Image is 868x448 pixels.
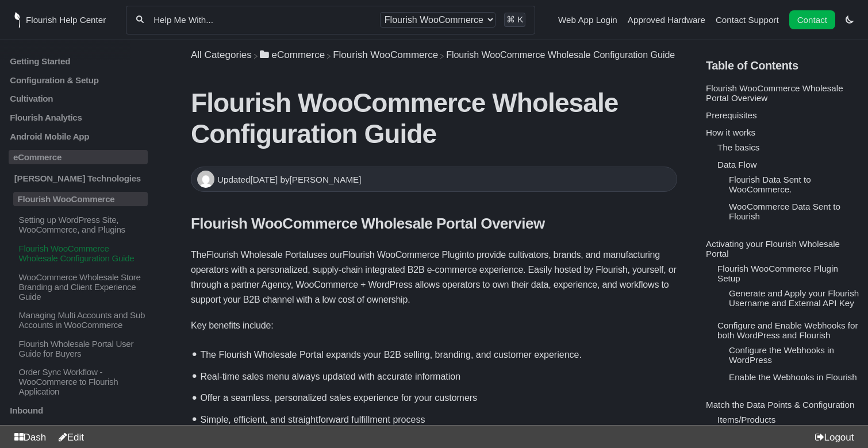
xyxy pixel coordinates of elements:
a: Prerequisites [706,110,757,120]
a: Setting up WordPress Site, WooCommerce, and Plugins [9,215,148,234]
input: Help Me With... [152,14,371,25]
span: [PERSON_NAME] [290,175,362,184]
a: Dash [9,432,46,443]
a: Flourish Analytics [9,113,148,122]
a: Managing Multi Accounts and Sub Accounts in WooCommerce [9,310,148,330]
a: Flourish WooCommerce [9,192,148,206]
a: Flourish WooCommerce Wholesale Portal Overview [706,83,843,103]
h1: Flourish WooCommerce Wholesale Configuration Guide [191,87,677,149]
span: by [280,175,361,184]
p: WooCommerce Wholesale Store Branding and Client Experience Guide [17,272,148,301]
a: Flourish WooCommerce [333,49,438,60]
a: Android Mobile App [9,131,148,141]
a: Flourish WooCommerce Plugin [343,250,467,260]
time: [DATE] [250,175,278,184]
p: Managing Multi Accounts and Sub Accounts in WooCommerce [17,310,148,330]
p: [PERSON_NAME] Technologies [13,173,148,183]
a: Order Sync Workflow - WooCommerce to Flourish Application [9,367,148,396]
kbd: ⌘ [506,14,515,24]
li: Contact desktop [786,12,838,28]
p: Flourish Wholesale Portal User Guide for Buyers [17,339,148,358]
a: Configuration & Setup [9,75,148,85]
a: Flourish Wholesale Portal User Guide for Buyers [9,339,148,358]
span: Flourish WooCommerce Wholesale Configuration Guide [446,50,675,60]
a: Edit [53,432,84,443]
a: WooCommerce Wholesale Store Branding and Client Experience Guide [9,272,148,301]
li: Offer a seamless, personalized sales experience for your customers [197,385,677,407]
a: Web App Login navigation item [558,15,617,25]
span: All Categories [191,49,252,61]
a: Contact [789,10,835,29]
img: Flourish Help Center Logo [14,12,20,28]
a: WooCommerce Data Sent to Flourish [729,202,840,221]
a: eCommerce [9,150,148,164]
h3: Flourish WooCommerce Wholesale Portal Overview [191,215,677,233]
li: Simple, efficient, and straightforward fulfillment process [197,407,677,429]
a: [PERSON_NAME] Technologies [9,173,148,183]
p: Order Sync Workflow - WooCommerce to Flourish Application [17,367,148,396]
a: Flourish WooCommerce Wholesale Configuration Guide [9,244,148,263]
a: Getting Started [9,56,148,66]
a: Flourish Help Center [14,12,106,28]
a: Data Flow [717,160,756,169]
span: ​Flourish WooCommerce [333,49,438,61]
span: ​eCommerce [272,49,325,61]
a: Configure and Enable Webhooks for both WordPress and Flourish [717,320,858,340]
a: eCommerce [260,49,325,60]
a: Flourish WooCommerce Plugin Setup [717,264,838,283]
kbd: K [517,14,523,24]
a: Activating your Flourish Wholesale Portal [706,239,840,258]
a: Approved Hardware navigation item [628,15,705,25]
a: How it works [706,128,755,137]
a: Items/Products [717,415,775,424]
p: Flourish WooCommerce [13,192,148,206]
p: Setting up WordPress Site, WooCommerce, and Plugins [17,215,148,234]
p: Key benefits include: [191,318,677,333]
a: The basics [717,142,759,152]
a: Generate and Apply your Flourish Username and External API Key [729,288,859,308]
a: Contact Support navigation item [716,15,779,25]
a: Cultivation [9,94,148,103]
a: Breadcrumb link to All Categories [191,49,252,60]
span: Updated [217,175,280,184]
a: Flourish Data Sent to WooCommerce. [729,175,811,194]
a: Switch dark mode setting [846,14,854,24]
h5: Table of Contents [706,59,859,72]
p: The uses our to provide cultivators, brands, and manufacturing operators with a personalized, sup... [191,248,677,307]
a: Enable the Webhooks in Flourish [729,372,857,382]
a: Inventory [9,424,148,434]
li: The Flourish Wholesale Portal expands your B2B selling, branding, and customer experience. [197,342,677,364]
a: Match the Data Points & Configuration [706,400,854,410]
img: Vien Trinh [197,171,214,188]
p: Flourish WooCommerce Wholesale Configuration Guide [17,244,148,263]
a: Flourish Wholesale Portal [206,250,308,260]
span: Flourish Help Center [26,15,106,25]
a: Configure the Webhooks in WordPress [729,345,834,365]
a: Inbound [9,405,148,415]
li: Real-time sales menu always updated with accurate information [197,364,677,386]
